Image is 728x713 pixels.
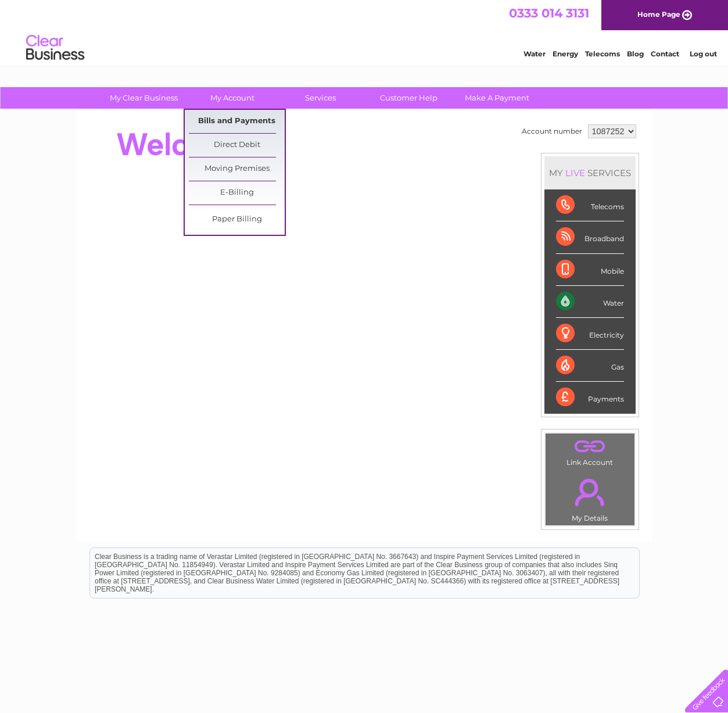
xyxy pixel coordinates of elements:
a: E-Billing [189,181,285,205]
div: LIVE [563,167,587,178]
td: Link Account [545,433,635,470]
a: Contact [651,49,679,58]
div: Payments [556,382,624,413]
a: Paper Billing [189,208,285,231]
a: Services [272,87,368,109]
a: Energy [553,49,578,58]
a: 0333 014 3131 [509,6,589,20]
a: Customer Help [361,87,457,109]
div: Telecoms [556,189,624,221]
td: My Details [545,469,635,526]
a: Make A Payment [449,87,545,109]
img: logo.png [26,30,85,66]
div: MY SERVICES [544,156,636,189]
a: My Account [184,87,280,109]
div: Mobile [556,254,624,286]
a: Blog [627,49,644,58]
a: . [548,472,632,513]
a: . [548,436,632,457]
a: Telecoms [585,49,620,58]
a: Direct Debit [189,134,285,157]
td: Account number [519,121,585,141]
a: Water [523,49,546,58]
a: My Clear Business [96,87,192,109]
div: Gas [556,350,624,382]
a: Log out [690,49,717,58]
div: Water [556,286,624,318]
div: Clear Business is a trading name of Verastar Limited (registered in [GEOGRAPHIC_DATA] No. 3667643... [90,6,639,56]
a: Moving Premises [189,157,285,181]
div: Broadband [556,221,624,253]
a: Bills and Payments [189,110,285,133]
div: Electricity [556,318,624,350]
